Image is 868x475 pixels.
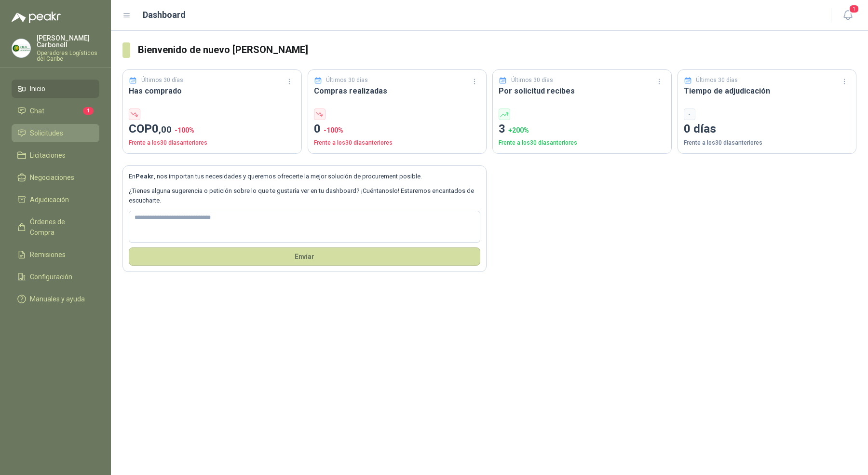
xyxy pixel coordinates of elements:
[326,76,368,85] p: Últimos 30 días
[143,8,186,22] h1: Dashboard
[129,85,296,97] h3: Has comprado
[684,109,695,120] div: -
[30,83,45,94] span: Inicio
[152,122,172,136] span: 0
[30,150,66,161] span: Licitaciones
[508,126,529,134] span: + 200 %
[12,213,99,242] a: Órdenes de Compra
[159,124,172,135] span: ,00
[499,85,665,97] h3: Por solicitud recibes
[839,7,856,24] button: 1
[30,172,74,183] span: Negociaciones
[30,106,44,116] span: Chat
[12,290,99,308] a: Manuales y ayuda
[30,217,90,238] span: Órdenes de Compra
[12,146,99,164] a: Licitaciones
[129,138,296,148] p: Frente a los 30 días anteriores
[499,120,665,138] p: 3
[511,76,553,85] p: Últimos 30 días
[141,76,183,85] p: Últimos 30 días
[12,102,99,120] a: Chat1
[83,107,94,115] span: 1
[30,271,72,282] span: Configuración
[12,190,99,209] a: Adjudicación
[684,120,851,138] p: 0 días
[684,85,851,97] h3: Tiempo de adjudicación
[12,245,99,264] a: Remisiones
[12,39,30,57] img: Company Logo
[12,124,99,142] a: Solicitudes
[30,194,69,205] span: Adjudicación
[12,80,99,98] a: Inicio
[696,76,738,85] p: Últimos 30 días
[30,249,66,260] span: Remisiones
[30,294,85,304] span: Manuales y ayuda
[12,12,61,23] img: Logo peakr
[129,186,480,206] p: ¿Tienes alguna sugerencia o petición sobre lo que te gustaría ver en tu dashboard? ¡Cuéntanoslo! ...
[136,173,154,180] b: Peakr
[37,35,99,48] p: [PERSON_NAME] Carbonell
[499,138,665,148] p: Frente a los 30 días anteriores
[129,247,480,266] button: Envíar
[138,42,856,57] h3: Bienvenido de nuevo [PERSON_NAME]
[175,126,194,134] span: -100 %
[684,138,851,148] p: Frente a los 30 días anteriores
[129,120,296,138] p: COP
[30,128,63,138] span: Solicitudes
[314,120,481,138] p: 0
[129,172,480,181] p: En , nos importan tus necesidades y queremos ofrecerte la mejor solución de procurement posible.
[12,268,99,286] a: Configuración
[314,138,481,148] p: Frente a los 30 días anteriores
[849,4,859,14] span: 1
[324,126,343,134] span: -100 %
[314,85,481,97] h3: Compras realizadas
[12,168,99,187] a: Negociaciones
[37,50,99,62] p: Operadores Logísticos del Caribe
